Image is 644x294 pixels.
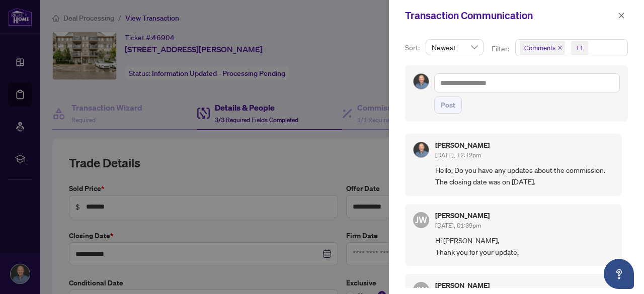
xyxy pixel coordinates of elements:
[557,45,562,50] span: close
[405,8,615,23] div: Transaction Communication
[435,164,614,188] span: Hello, Do you have any updates about the commission. The closing date was on [DATE].
[435,151,481,159] span: [DATE], 12:12pm
[434,96,462,114] button: Post
[576,43,584,53] div: +1
[414,74,429,89] img: Profile Icon
[618,12,625,19] span: close
[405,42,422,53] p: Sort:
[432,40,477,55] span: Newest
[492,43,511,54] p: Filter:
[435,142,490,149] h5: [PERSON_NAME]
[435,222,481,229] span: [DATE], 01:39pm
[604,259,634,289] button: Open asap
[414,142,429,157] img: Profile Icon
[435,212,490,219] h5: [PERSON_NAME]
[415,213,427,227] span: JW
[524,43,555,53] span: Comments
[435,235,614,258] span: Hi [PERSON_NAME], Thank you for your update.
[520,41,565,55] span: Comments
[435,282,490,289] h5: [PERSON_NAME]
